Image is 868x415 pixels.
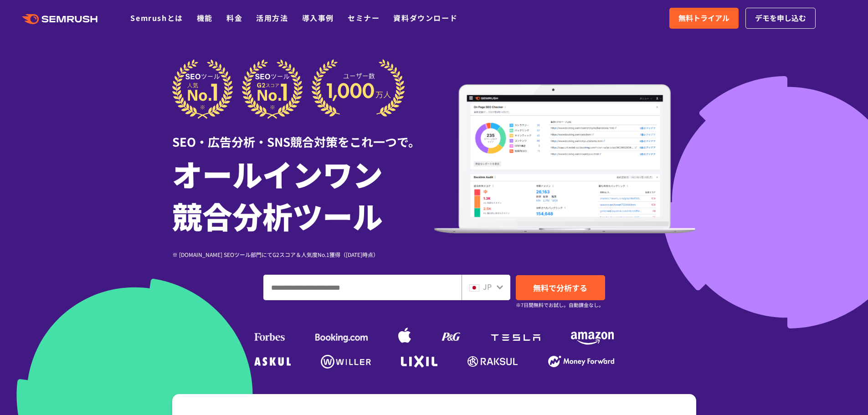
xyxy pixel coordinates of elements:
a: 資料ダウンロード [393,12,457,23]
a: セミナー [348,12,380,23]
h1: オールインワン 競合分析ツール [172,153,434,236]
span: JP [483,281,492,292]
div: ※ [DOMAIN_NAME] SEOツール部門にてG2スコア＆人気度No.1獲得（[DATE]時点） [172,250,434,259]
a: 無料トライアル [669,8,739,29]
a: 無料で分析する [516,275,605,300]
a: 活用方法 [256,12,288,23]
a: 料金 [226,12,242,23]
span: デモを申し込む [755,12,806,24]
a: 導入事例 [302,12,334,23]
div: SEO・広告分析・SNS競合対策をこれ一つで。 [172,119,434,150]
a: デモを申し込む [745,8,816,29]
span: 無料トライアル [678,12,729,24]
span: 無料で分析する [533,282,587,293]
a: 機能 [197,12,213,23]
a: Semrushとは [130,12,183,23]
small: ※7日間無料でお試し。自動課金なし。 [516,301,604,309]
input: ドメイン、キーワードまたはURLを入力してください [264,275,461,300]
